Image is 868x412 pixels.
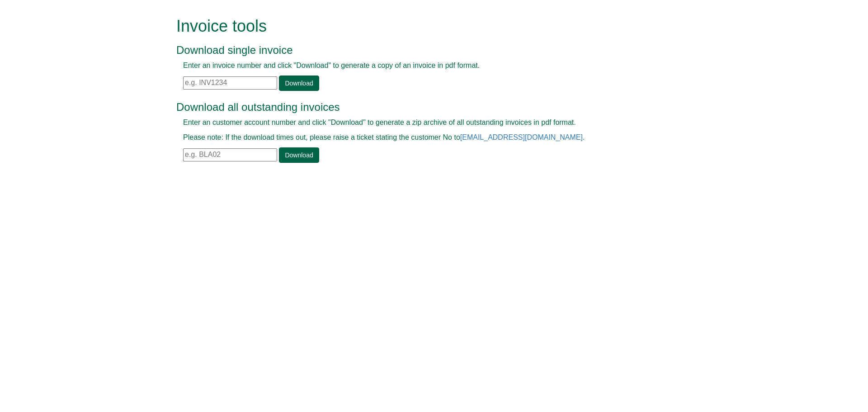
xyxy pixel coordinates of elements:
[279,76,319,91] a: Download
[183,61,665,71] p: Enter an invoice number and click "Download" to generate a copy of an invoice in pdf format.
[183,148,277,161] input: e.g. BLA02
[176,101,671,113] h3: Download all outstanding invoices
[176,17,671,35] h1: Invoice tools
[460,133,583,141] a: [EMAIL_ADDRESS][DOMAIN_NAME]
[183,133,665,143] p: Please note: If the download times out, please raise a ticket stating the customer No to .
[279,147,319,163] a: Download
[183,118,665,128] p: Enter an customer account number and click "Download" to generate a zip archive of all outstandin...
[183,76,277,90] input: e.g. INV1234
[176,44,671,56] h3: Download single invoice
